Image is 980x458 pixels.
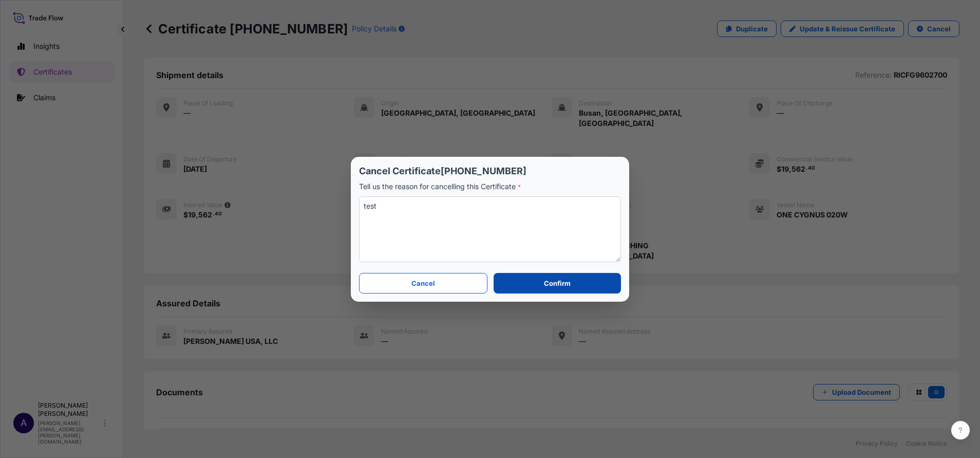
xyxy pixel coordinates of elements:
p: Tell us the reason for cancelling this Certificate [359,181,621,192]
p: Cancel [411,278,435,288]
button: Confirm [494,273,621,294]
p: Confirm [544,278,571,288]
button: Cancel [359,273,487,294]
p: Cancel Certificate [PHONE_NUMBER] [359,165,621,177]
textarea: test [359,196,621,262]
